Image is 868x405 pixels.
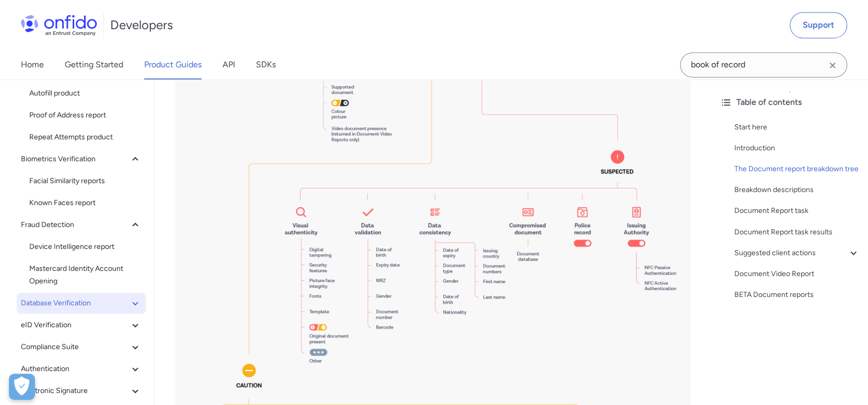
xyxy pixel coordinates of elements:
[25,105,146,126] a: Proof of Address report
[17,359,146,379] button: Authentication
[29,241,142,253] span: Device Intelligence report
[734,225,860,238] a: Document Report task results
[734,121,860,134] a: Start here
[256,50,276,79] a: SDKs
[734,246,860,259] a: Suggested client actions
[29,87,142,100] span: Autofill product
[734,205,860,217] a: Document Report task
[17,380,146,401] button: Electronic Signature
[17,149,146,170] button: Biometrics Verification
[790,12,847,38] a: Support
[110,17,173,33] h1: Developers
[29,197,142,209] span: Known Faces report
[734,267,860,280] a: Document Video Report
[17,315,146,336] button: eID Verification
[21,319,129,331] span: eID Verification
[29,109,142,122] span: Proof of Address report
[29,263,142,288] span: Mastercard Identity Account Opening
[734,142,860,154] a: Introduction
[9,374,35,400] button: Open Preferences
[17,215,146,235] button: Fraud Detection
[65,50,123,79] a: Getting Started
[680,52,847,77] input: Onfido search input field
[25,258,146,292] a: Mastercard Identity Account Opening
[17,337,146,358] button: Compliance Suite
[21,153,129,165] span: Biometrics Verification
[144,50,202,79] a: Product Guides
[21,15,97,35] img: Onfido Logo
[734,288,860,301] a: BETA Document reports
[25,171,146,192] a: Facial Similarity reports
[21,385,129,397] span: Electronic Signature
[734,163,860,175] a: The Document report breakdown tree
[29,131,142,144] span: Repeat Attempts product
[9,374,35,400] div: Cookie Preferences
[29,175,142,187] span: Facial Similarity reports
[25,127,146,148] a: Repeat Attempts product
[826,59,839,72] svg: Clear search field button
[17,293,146,314] button: Database Verification
[21,50,44,79] a: Home
[25,236,146,257] a: Device Intelligence report
[720,96,860,109] div: Table of contents
[21,219,129,231] span: Fraud Detection
[25,83,146,104] a: Autofill product
[21,297,129,309] span: Database Verification
[21,363,129,375] span: Authentication
[734,184,860,196] a: Breakdown descriptions
[222,50,235,79] a: API
[25,193,146,213] a: Known Faces report
[21,341,129,353] span: Compliance Suite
